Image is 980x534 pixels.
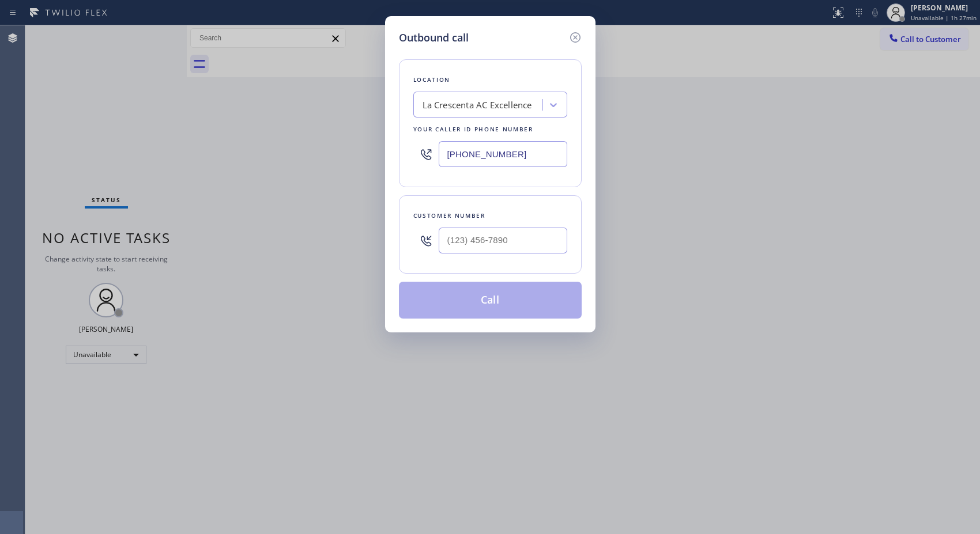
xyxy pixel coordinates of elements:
div: Your caller id phone number [413,123,567,135]
input: (123) 456-7890 [439,228,567,253]
h5: Outbound call [399,30,469,46]
button: Call [399,282,582,319]
div: Location [413,74,567,86]
div: Customer number [413,210,567,222]
div: La Crescenta AC Excellence [423,99,532,112]
input: (123) 456-7890 [439,141,567,167]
